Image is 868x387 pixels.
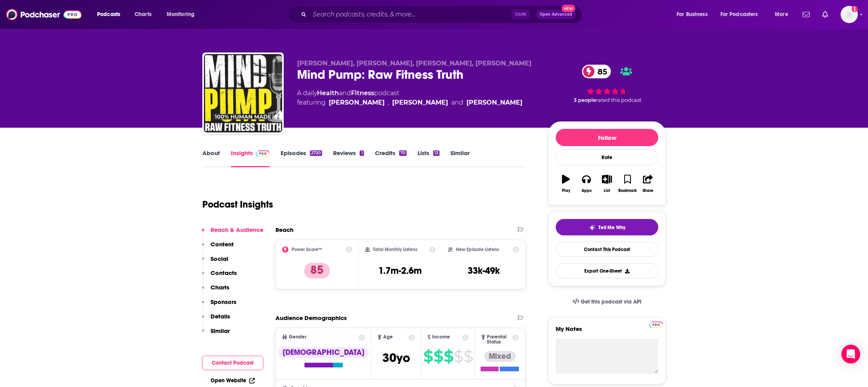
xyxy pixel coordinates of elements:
[392,98,448,107] a: Sal Di Stefano
[418,149,439,167] a: Lists13
[211,377,255,384] a: Open Website
[434,350,443,363] span: $
[590,65,611,78] span: 85
[617,170,637,198] button: Bookmark
[450,149,470,167] a: Similar
[576,170,596,198] button: Apps
[202,298,236,313] button: Sponsors
[276,314,347,322] h2: Audience Demographics
[211,284,229,291] p: Charts
[310,150,322,156] div: 2720
[211,241,234,248] p: Content
[276,226,294,233] h2: Reach
[649,322,663,328] img: Podchaser Pro
[329,98,385,107] a: Adam Schafer
[202,255,228,269] button: Social
[556,219,658,235] button: tell me why sparkleTell Me Why
[581,298,641,305] span: Get this podcast via API
[351,89,374,97] a: Fitness
[511,9,530,20] span: Ctrl K
[375,149,407,167] a: Credits70
[775,9,788,20] span: More
[715,8,769,21] button: open menu
[597,170,617,198] button: List
[281,149,322,167] a: Episodes2720
[582,65,611,78] a: 85
[211,226,263,233] p: Reach & Audience
[211,327,230,335] p: Similar
[423,350,433,363] span: $
[399,150,407,156] div: 70
[556,242,658,257] a: Contact This Podcast
[202,226,263,241] button: Reach & Audience
[97,9,120,20] span: Podcasts
[566,292,648,311] a: Get this podcast via API
[202,149,220,167] a: About
[468,265,500,277] h3: 33k-49k
[202,327,230,342] button: Similar
[536,10,576,19] button: Open AdvancedNew
[317,89,339,97] a: Health
[130,8,156,21] a: Charts
[231,149,270,167] a: InsightsPodchaser Pro
[202,199,273,210] h1: Podcast Insights
[556,325,658,339] label: My Notes
[841,6,858,23] img: User Profile
[841,6,858,23] span: Logged in as Ashley_Beenen
[135,9,151,20] span: Charts
[432,335,450,340] span: Income
[388,98,389,107] span: ,
[295,5,590,24] div: Search podcasts, credits, & more...
[582,188,592,193] div: Apps
[278,347,369,358] div: [DEMOGRAPHIC_DATA]
[373,247,417,252] h2: Total Monthly Listens
[556,149,658,165] div: Rate
[598,224,625,231] span: Tell Me Why
[202,284,229,298] button: Charts
[548,60,666,108] div: 85 3 peoplerated this podcast
[378,265,422,277] h3: 1.7m-2.6m
[456,247,499,252] h2: New Episode Listens
[167,9,194,20] span: Monitoring
[466,98,522,107] a: Justin Andrews
[720,9,758,20] span: For Podcasters
[433,150,439,156] div: 13
[333,149,364,167] a: Reviews1
[556,170,576,198] button: Play
[444,350,453,363] span: $
[562,5,576,12] span: New
[211,313,230,320] p: Details
[677,9,708,20] span: For Business
[841,6,858,23] button: Show profile menu
[202,356,263,370] button: Contact Podcast
[256,150,270,157] img: Podchaser Pro
[304,263,330,278] p: 85
[852,6,858,12] svg: Add a profile image
[360,150,364,156] div: 1
[339,89,351,97] span: and
[297,89,522,107] div: A daily podcast
[292,247,322,252] h2: Power Score™
[574,97,596,103] span: 3 people
[202,269,237,284] button: Contacts
[211,269,237,277] p: Contacts
[451,98,463,107] span: and
[289,335,306,340] span: Gender
[618,188,637,193] div: Bookmark
[589,224,595,231] img: tell me why sparkle
[800,8,813,21] a: Show notifications dropdown
[643,188,653,193] div: Share
[562,188,570,193] div: Play
[310,8,511,21] input: Search podcasts, credits, & more...
[671,8,717,21] button: open menu
[769,8,798,21] button: open menu
[454,350,463,363] span: $
[204,54,282,132] img: Mind Pump: Raw Fitness Truth
[556,129,658,146] button: Follow
[819,8,831,21] a: Show notifications dropdown
[638,170,658,198] button: Share
[841,345,860,363] div: Open Intercom Messenger
[540,13,572,16] span: Open Advanced
[161,8,205,21] button: open menu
